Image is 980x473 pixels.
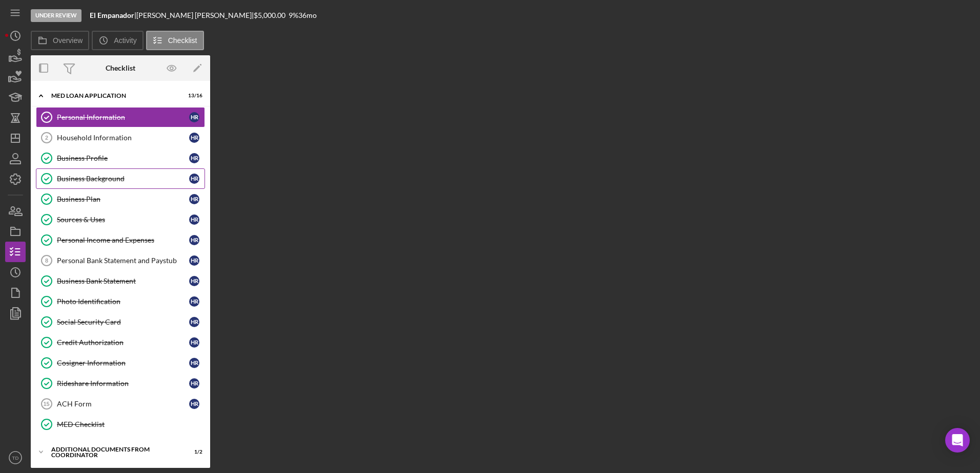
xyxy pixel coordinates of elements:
div: Photo Identification [57,297,189,306]
a: Business ProfileHR [36,148,205,168]
div: Household Information [57,134,189,142]
a: Rideshare InformationHR [36,373,205,394]
div: 36 mo [298,11,317,19]
div: ACH Form [57,400,189,408]
div: [PERSON_NAME] [PERSON_NAME] | [136,11,254,19]
a: 2Household InformationHR [36,127,205,148]
label: Activity [114,36,136,45]
div: 9 % [289,11,298,19]
a: Business Bank StatementHR [36,271,205,291]
div: 1 / 2 [184,449,202,455]
div: Additional Documents from Coordinator [51,446,177,458]
label: Overview [53,36,83,45]
div: H R [189,399,199,409]
div: Personal Bank Statement and Paystub [57,256,189,265]
b: El Empanador [90,11,134,19]
div: Business Bank Statement [57,277,189,285]
div: H R [189,112,199,122]
div: Business Background [57,175,189,183]
div: MED Loan Application [51,93,177,99]
div: Personal Information [57,113,189,121]
div: Social Security Card [57,318,189,326]
a: Cosigner InformationHR [36,353,205,373]
div: MED Checklist [57,420,205,428]
a: Credit AuthorizationHR [36,332,205,353]
div: H R [189,296,199,307]
a: Photo IdentificationHR [36,291,205,312]
div: | [90,11,136,19]
div: Business Profile [57,154,189,162]
div: H R [189,235,199,245]
button: Overview [31,31,89,50]
div: Cosigner Information [57,359,189,367]
div: Under Review [31,9,81,22]
a: Social Security CardHR [36,312,205,332]
div: H R [189,358,199,368]
a: Personal Income and ExpensesHR [36,230,205,250]
div: H R [189,337,199,348]
div: $5,000.00 [254,11,289,19]
div: Checklist [106,64,135,72]
div: Sources & Uses [57,216,189,224]
div: H R [189,133,199,143]
div: Open Intercom Messenger [945,428,970,453]
div: H R [189,255,199,266]
button: TD [5,447,26,468]
div: H R [189,317,199,327]
div: Rideshare Information [57,379,189,388]
div: H R [189,276,199,286]
div: H R [189,214,199,225]
label: Checklist [168,36,197,45]
div: 13 / 16 [184,93,202,99]
a: 8Personal Bank Statement and PaystubHR [36,250,205,271]
div: Credit Authorization [57,338,189,347]
button: Activity [92,31,143,50]
text: TD [12,455,19,461]
tspan: 15 [43,401,49,407]
a: MED Checklist [36,414,205,435]
div: Personal Income and Expenses [57,236,189,244]
button: Checklist [146,31,204,50]
tspan: 8 [45,257,48,264]
a: 15ACH FormHR [36,394,205,414]
tspan: 2 [45,135,48,141]
a: Sources & UsesHR [36,209,205,230]
a: Personal InformationHR [36,107,205,127]
div: H R [189,153,199,163]
div: H R [189,194,199,204]
div: Business Plan [57,195,189,203]
div: H R [189,174,199,184]
a: Business BackgroundHR [36,168,205,189]
a: Business PlanHR [36,189,205,209]
div: H R [189,378,199,389]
